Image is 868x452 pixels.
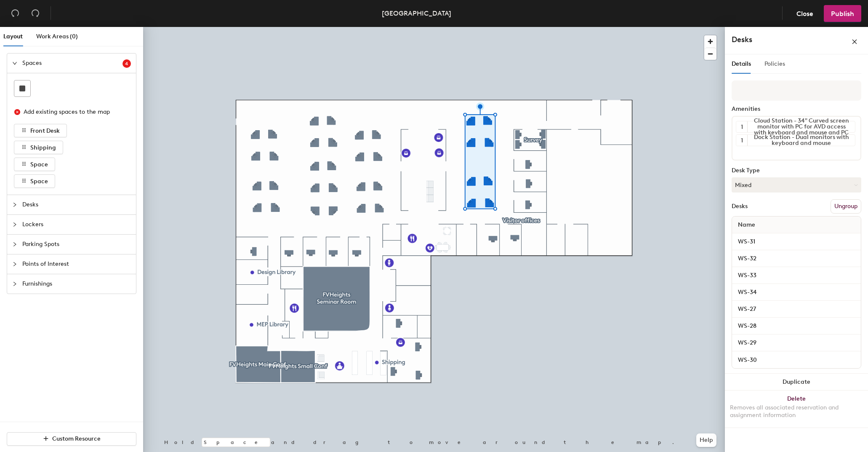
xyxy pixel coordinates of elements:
[741,123,743,131] span: 1
[30,127,60,134] span: Front Desk
[3,33,23,40] span: Layout
[24,107,124,117] div: Add existing spaces to the map
[732,167,861,174] div: Desk Type
[125,61,128,67] span: 4
[732,106,861,112] div: Amenities
[696,433,716,447] button: Help
[12,262,17,267] span: collapsed
[852,39,857,45] span: close
[734,303,859,315] input: Unnamed desk
[734,253,859,265] input: Unnamed desk
[747,135,855,146] div: Dock Station - Dual monitors with keyboard and mouse
[736,135,747,146] button: 1
[30,144,56,151] span: Shipping
[734,270,859,281] input: Unnamed desk
[22,274,131,294] span: Furnishings
[796,10,813,18] span: Close
[725,374,868,390] button: Duplicate
[764,60,785,67] span: Policies
[741,136,743,145] span: 1
[14,141,63,154] button: Shipping
[12,281,17,286] span: collapsed
[122,59,131,68] sup: 4
[11,9,19,17] span: undo
[831,199,861,214] button: Ungroup
[732,60,751,67] span: Details
[12,202,17,207] span: collapsed
[12,242,17,247] span: collapsed
[824,5,861,22] button: Publish
[36,33,78,40] span: Work Areas (0)
[22,215,131,234] span: Lockers
[12,61,17,66] span: expanded
[22,53,122,73] span: Spaces
[27,5,44,22] button: Redo (⌘ + ⇧ + Z)
[52,435,101,442] span: Custom Resource
[14,124,67,137] button: Front Desk
[736,121,747,132] button: 1
[732,203,748,210] div: Desks
[732,177,861,193] button: Mixed
[734,354,859,366] input: Unnamed desk
[734,217,759,233] span: Name
[14,158,55,171] button: Space
[382,8,451,19] div: [GEOGRAPHIC_DATA]
[14,109,20,115] span: close-circle
[7,5,24,22] button: Undo (⌘ + Z)
[22,235,131,254] span: Parking Spots
[725,390,868,428] button: DeleteRemoves all associated reservation and assignment information
[730,404,863,419] div: Removes all associated reservation and assignment information
[30,178,48,185] span: Space
[12,222,17,227] span: collapsed
[734,286,859,298] input: Unnamed desk
[789,5,820,22] button: Close
[7,432,136,446] button: Custom Resource
[831,10,854,18] span: Publish
[22,254,131,274] span: Points of Interest
[30,161,48,168] span: Space
[14,174,55,188] button: Space
[747,121,855,132] div: Cloud Station - 34" Curved screen monitor with PC for AVD access with keyboard and mouse and PC
[734,236,859,248] input: Unnamed desk
[734,320,859,332] input: Unnamed desk
[734,337,859,349] input: Unnamed desk
[22,195,131,214] span: Desks
[732,34,824,45] h4: Desks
